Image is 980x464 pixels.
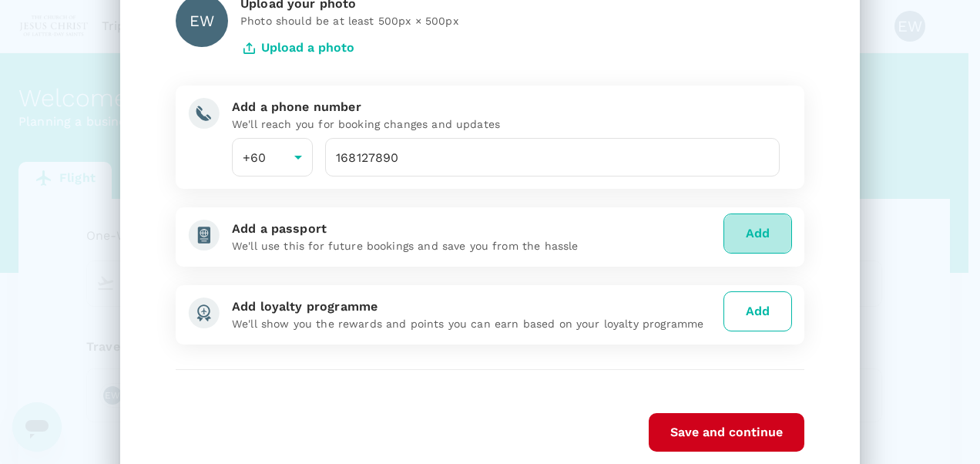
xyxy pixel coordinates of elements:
button: Add [723,214,792,254]
img: add-passport [188,220,220,250]
button: Add [723,291,792,331]
p: Photo should be at least 500px × 500px [240,13,804,29]
button: Save and continue [649,413,804,452]
div: Add a passport [232,220,717,238]
p: We'll show you the rewards and points you can earn based on your loyalty programme [232,316,717,331]
span: +60 [243,150,266,165]
input: Your phone number [325,138,780,177]
img: add-loyalty [188,298,220,328]
p: We'll use this for future bookings and save you from the hassle [232,238,717,254]
p: We'll reach you for booking changes and updates [232,116,780,132]
img: add-phone-number [188,98,220,129]
div: +60 [232,138,313,177]
button: Upload a photo [240,29,354,67]
div: Add a phone number [232,98,780,116]
div: Add loyalty programme [232,298,717,316]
